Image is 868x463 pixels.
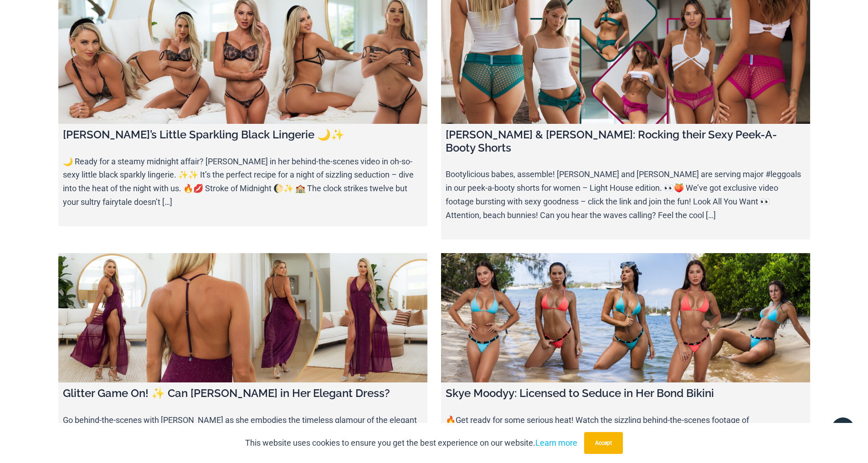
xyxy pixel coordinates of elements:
button: Accept [584,432,623,454]
a: Skye Moodyy: Licensed to Seduce in Her Bond Bikini [441,253,810,382]
a: Learn more [535,438,577,448]
h4: Skye Moodyy: Licensed to Seduce in Her Bond Bikini [446,387,806,400]
p: Bootylicious babes, assemble! [PERSON_NAME] and [PERSON_NAME] are serving major #leggoals in our ... [446,168,806,222]
p: This website uses cookies to ensure you get the best experience on our website. [245,436,577,450]
a: Glitter Game On! ✨ Can Ilana Slay in Her Elegant Dress? [58,253,427,382]
h4: Glitter Game On! ✨ Can [PERSON_NAME] in Her Elegant Dress? [63,387,423,400]
h4: [PERSON_NAME] & [PERSON_NAME]: Rocking their Sexy Peek-A-Booty Shorts [446,128,806,155]
h4: [PERSON_NAME]’s Little Sparkling Black Lingerie 🌙✨ [63,128,423,142]
p: 🌙 Ready for a steamy midnight affair? [PERSON_NAME] in her behind-the-scenes video in oh-so-sexy ... [63,155,423,209]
